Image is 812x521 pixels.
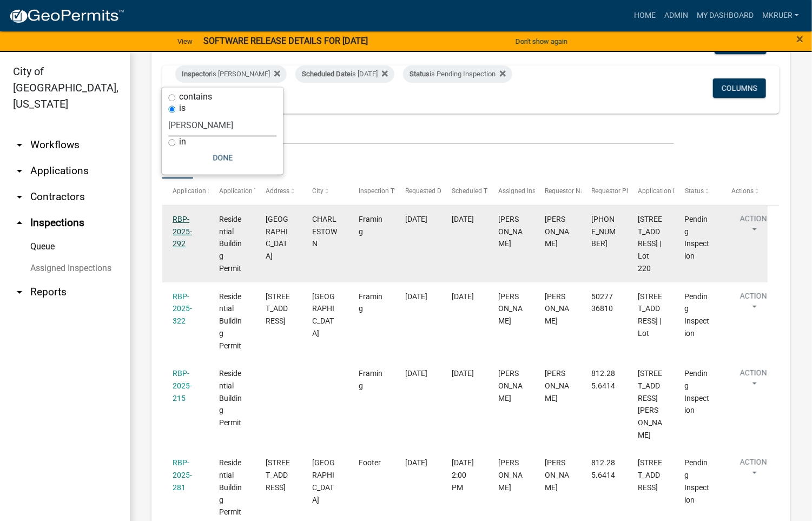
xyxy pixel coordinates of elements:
[488,179,534,205] datatable-header-cell: Assigned Inspector
[173,458,192,492] a: RBP-2025-281
[638,458,663,492] span: 5261 Woodstone Circle | Lot 105
[452,291,478,303] div: [DATE]
[685,369,710,414] span: Pending Inspection
[545,458,570,492] span: Michelle Gaylord
[592,292,613,313] span: 5027736810
[638,369,663,439] span: 1176 Dustin's Way | Lot 608
[182,70,211,78] span: Inspector
[180,104,186,113] label: is
[731,213,776,240] button: Action
[180,93,213,102] label: contains
[797,32,804,45] button: Close
[638,292,663,338] span: 810 E. 7th Street Jeffrsonville IN 47130 | Lot
[441,179,488,205] datatable-header-cell: Scheduled Time
[592,369,616,390] span: 812.285.6414
[660,5,692,26] a: Admin
[731,187,754,195] span: Actions
[592,458,616,479] span: 812.285.6414
[13,164,26,177] i: arrow_drop_down
[169,148,277,168] button: Done
[162,179,209,205] datatable-header-cell: Application
[592,215,616,248] span: 812-207-3867
[406,369,428,378] span: 09/09/2025
[675,179,721,205] datatable-header-cell: Status
[499,292,523,326] span: Mike Kruer
[403,65,512,83] div: is Pending Inspection
[545,369,570,403] span: Mike Kruer
[406,458,428,467] span: 09/09/2025
[13,216,26,229] i: arrow_drop_up
[359,292,382,313] span: Framing
[266,292,290,326] span: 810 SEVENTH STREET, EAST
[13,190,26,203] i: arrow_drop_down
[359,215,382,236] span: Framing
[173,369,192,403] a: RBP-2025-215
[731,291,776,318] button: Action
[638,215,663,273] span: 5436 Sky Ridge Rd, Charlestown, IN 47111 | Lot 220
[219,292,242,350] span: Residential Building Permit
[630,5,660,26] a: Home
[180,138,187,147] label: in
[692,5,758,26] a: My Dashboard
[203,36,368,46] strong: SOFTWARE RELEASE DETAILS FOR [DATE]
[452,213,478,226] div: [DATE]
[452,367,478,380] div: [DATE]
[685,292,710,338] span: Pending Inspection
[758,5,803,26] a: mkruer
[13,286,26,299] i: arrow_drop_down
[255,179,302,205] datatable-header-cell: Address
[715,35,767,54] button: Export
[406,187,451,195] span: Requested Date
[685,458,710,504] span: Pending Inspection
[638,187,707,195] span: Application Description
[499,369,523,403] span: Mike Kruer
[173,187,206,195] span: Application
[219,187,268,195] span: Application Type
[452,457,478,493] div: [DATE] 2:00 PM
[266,215,288,260] span: 5436 SKY RIDGE
[312,215,337,248] span: CHARLESTOWN
[359,187,405,195] span: Inspection Type
[731,367,776,394] button: Action
[219,458,242,516] span: Residential Building Permit
[582,179,628,205] datatable-header-cell: Requestor Phone
[535,179,582,205] datatable-header-cell: Requestor Name
[266,187,289,195] span: Address
[731,457,776,484] button: Action
[175,65,287,83] div: is [PERSON_NAME]
[406,215,428,223] span: 09/08/2025
[219,369,242,427] span: Residential Building Permit
[173,32,197,50] a: View
[545,292,570,326] span: Marcus Walter
[359,369,382,390] span: Framing
[302,179,348,205] datatable-header-cell: City
[162,122,674,144] input: Search for inspections
[302,70,351,78] span: Scheduled Date
[312,187,324,195] span: City
[511,32,572,50] button: Don't show again
[209,179,255,205] datatable-header-cell: Application Type
[713,78,766,98] button: Columns
[721,179,768,205] datatable-header-cell: Actions
[173,292,192,326] a: RBP-2025-322
[312,292,335,338] span: JEFFERSONVILLE
[295,65,394,83] div: is [DATE]
[219,215,242,273] span: Residential Building Permit
[395,179,441,205] datatable-header-cell: Requested Date
[266,458,290,492] span: 5261 WOODSTONE CIRCLE
[499,458,523,492] span: Mike Kruer
[499,215,523,248] span: Mike Kruer
[685,215,710,260] span: Pending Inspection
[452,187,499,195] span: Scheduled Time
[499,187,554,195] span: Assigned Inspector
[545,215,570,248] span: Tim Nally
[797,31,804,47] span: ×
[13,139,26,151] i: arrow_drop_down
[406,292,428,301] span: 09/09/2025
[545,187,594,195] span: Requestor Name
[410,70,430,78] span: Status
[592,187,642,195] span: Requestor Phone
[685,187,704,195] span: Status
[628,179,675,205] datatable-header-cell: Application Description
[359,458,381,467] span: Footer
